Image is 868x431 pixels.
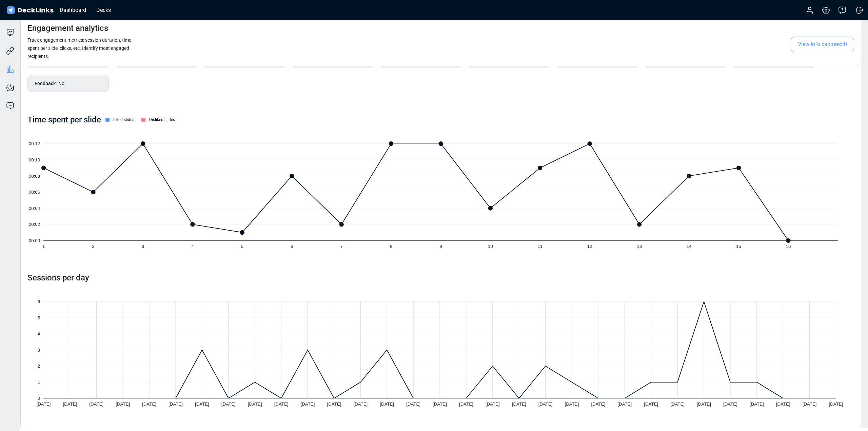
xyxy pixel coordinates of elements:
tspan: [DATE] [90,402,104,407]
span: View info captured: 0 [791,37,854,52]
tspan: [DATE] [646,402,660,407]
tspan: [DATE] [778,402,792,407]
tspan: [DATE] [539,402,554,407]
tspan: [DATE] [593,402,607,407]
tspan: [DATE] [301,402,316,407]
tspan: 00:12 [29,141,40,146]
tspan: [DATE] [116,402,130,407]
tspan: 6 [38,299,40,304]
tspan: 00:00 [29,238,40,243]
tspan: [DATE] [381,402,395,407]
tspan: [DATE] [487,402,501,407]
tspan: 1 [42,244,45,249]
tspan: [DATE] [354,402,369,407]
tspan: [DATE] [751,402,766,407]
tspan: 1 [38,380,40,385]
div: Decks [93,6,114,14]
tspan: 00:02 [29,222,40,227]
tspan: 5 [38,315,40,320]
tspan: [DATE] [804,402,818,407]
tspan: 14 [687,244,692,249]
tspan: [DATE] [407,402,421,407]
h4: Engagement analytics [27,23,108,33]
h4: Time spent per slide [27,115,101,125]
tspan: [DATE] [672,402,686,407]
tspan: 00:10 [29,157,40,162]
tspan: 6 [291,244,293,249]
tspan: [DATE] [434,402,448,407]
small: Track engagement metrics: session duration, time spent per slide, clicks, etc. Identify most enga... [27,37,131,59]
tspan: [DATE] [460,402,474,407]
tspan: 4 [38,331,40,336]
tspan: 0 [38,396,40,401]
tspan: [DATE] [63,402,77,407]
img: DeckLinks [5,5,55,15]
tspan: 10 [488,244,493,249]
tspan: [DATE] [169,402,183,407]
tspan: [DATE] [725,402,739,407]
tspan: 7 [340,244,342,249]
tspan: [DATE] [37,402,51,407]
tspan: 9 [439,244,442,249]
div: Dashboard [56,6,90,14]
tspan: [DATE] [566,402,580,407]
b: Feedback : [35,80,57,87]
tspan: 3 [142,244,144,249]
tspan: 00:06 [29,190,40,195]
tspan: 5 [241,244,243,249]
tspan: [DATE] [698,402,713,407]
tspan: 11 [537,244,542,249]
tspan: 00:08 [29,173,40,178]
tspan: 8 [390,244,392,249]
tspan: [DATE] [619,402,633,407]
div: - Liked slides [104,117,134,123]
tspan: 13 [637,244,642,249]
tspan: 2 [38,364,40,369]
tspan: [DATE] [275,402,289,407]
tspan: [DATE] [142,402,157,407]
tspan: 2 [92,244,94,249]
h4: Sessions per day [27,273,854,283]
tspan: [DATE] [513,402,527,407]
tspan: 3 [38,348,40,353]
div: - Disliked slides [140,117,175,123]
tspan: [DATE] [222,402,236,407]
tspan: [DATE] [248,402,262,407]
tspan: 00:04 [29,206,40,211]
tspan: [DATE] [831,402,845,407]
tspan: 16 [786,244,791,249]
tspan: 4 [191,244,194,249]
span: No [58,81,64,86]
tspan: [DATE] [328,402,342,407]
tspan: [DATE] [195,402,210,407]
tspan: 12 [587,244,592,249]
tspan: 15 [736,244,741,249]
